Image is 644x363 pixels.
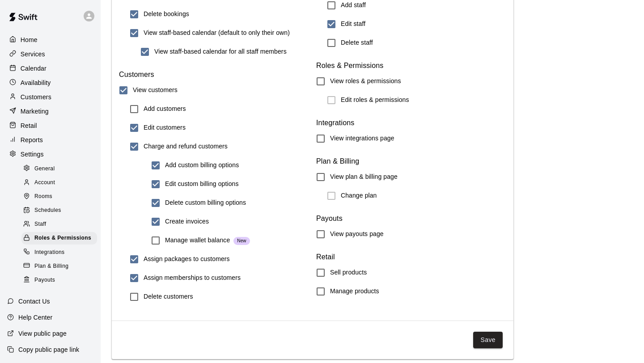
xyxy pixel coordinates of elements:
[330,287,379,296] h6: Manage products
[165,198,246,208] h6: Delete custom billing options
[119,68,309,81] h6: Customers
[330,229,384,239] h6: View payouts page
[21,246,97,259] div: Integrations
[21,176,101,190] a: Account
[21,64,47,73] p: Calendar
[34,220,46,229] span: Staff
[21,245,101,259] a: Integrations
[316,212,506,225] h6: Payouts
[34,262,68,271] span: Plan & Billing
[21,35,38,44] p: Home
[133,85,178,95] h6: View customers
[21,177,97,189] div: Account
[21,218,97,231] div: Staff
[18,297,50,306] p: Contact Us
[21,163,97,175] div: General
[21,218,101,232] a: Staff
[144,9,189,19] h6: Delete bookings
[7,133,93,147] a: Reports
[341,191,377,201] h6: Change plan
[316,59,506,72] h6: Roles & Permissions
[34,192,52,201] span: Rooms
[330,268,367,278] h6: Sell products
[144,292,193,302] h6: Delete customers
[233,237,250,245] span: New
[144,254,230,264] h6: Assign packages to customers
[21,107,49,116] p: Marketing
[21,232,101,245] a: Roles & Permissions
[154,47,287,57] h6: View staff-based calendar for all staff members
[316,155,506,168] h6: Plan & Billing
[341,0,366,10] h6: Add staff
[21,121,37,130] p: Retail
[144,28,290,38] h6: View staff-based calendar (default to only their own)
[21,260,97,273] div: Plan & Billing
[21,93,51,101] p: Customers
[165,217,209,227] h6: Create invoices
[144,123,186,133] h6: Edit customers
[330,172,398,182] h6: View plan & billing page
[165,236,250,245] h6: Manage wallet balance
[21,204,97,217] div: Schedules
[34,178,55,187] span: Account
[316,251,506,263] h6: Retail
[21,190,97,203] div: Rooms
[21,273,101,287] a: Payouts
[21,78,51,87] p: Availability
[7,76,93,89] a: Availability
[21,232,97,245] div: Roles & Permissions
[473,332,503,348] button: Save
[21,50,45,59] p: Services
[165,160,239,170] h6: Add custom billing options
[7,47,93,61] a: Services
[144,273,241,283] h6: Assign memberships to customers
[21,190,101,204] a: Rooms
[144,104,186,114] h6: Add customers
[21,259,101,273] a: Plan & Billing
[165,179,239,189] h6: Edit custom billing options
[7,62,93,75] a: Calendar
[341,95,409,105] h6: Edit roles & permissions
[21,162,101,176] a: General
[21,204,101,218] a: Schedules
[18,313,52,322] p: Help Center
[18,329,67,338] p: View public page
[21,135,43,144] p: Reports
[7,90,93,104] a: Customers
[144,142,228,152] h6: Charge and refund customers
[341,19,365,29] h6: Edit staff
[341,38,373,48] h6: Delete staff
[7,148,93,161] a: Settings
[7,33,93,46] a: Home
[7,119,93,132] a: Retail
[34,206,61,215] span: Schedules
[21,150,44,159] p: Settings
[34,165,55,173] span: General
[316,117,506,129] h6: Integrations
[330,76,401,86] h6: View roles & permissions
[330,134,394,144] h6: View integrations page
[21,274,97,287] div: Payouts
[34,276,55,285] span: Payouts
[34,234,91,243] span: Roles & Permissions
[7,105,93,118] a: Marketing
[18,345,79,354] p: Copy public page link
[34,248,65,257] span: Integrations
